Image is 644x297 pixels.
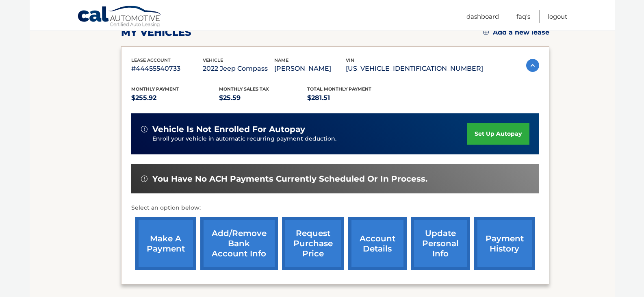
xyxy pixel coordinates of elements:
span: lease account [131,57,171,63]
p: $25.59 [219,92,307,104]
p: #44455540733 [131,63,203,74]
a: Cal Automotive [77,5,163,29]
span: vin [346,57,354,63]
h2: my vehicles [121,26,191,39]
p: 2022 Jeep Compass [203,63,274,74]
p: $255.92 [131,92,219,104]
span: vehicle is not enrolled for autopay [152,124,305,134]
span: Monthly sales Tax [219,86,269,92]
a: make a payment [135,217,196,270]
a: set up autopay [467,123,529,145]
a: Add/Remove bank account info [200,217,278,270]
img: alert-white.svg [141,126,147,132]
a: Logout [548,10,567,23]
span: name [274,57,288,63]
a: account details [348,217,407,270]
a: update personal info [411,217,470,270]
p: Enroll your vehicle in automatic recurring payment deduction. [152,134,468,143]
p: [PERSON_NAME] [274,63,346,74]
span: Total Monthly Payment [307,86,371,92]
p: [US_VEHICLE_IDENTIFICATION_NUMBER] [346,63,483,74]
a: Add a new lease [483,28,549,37]
img: accordion-active.svg [526,59,539,72]
p: Select an option below: [131,203,539,213]
p: $281.51 [307,92,395,104]
a: payment history [474,217,535,270]
span: Monthly Payment [131,86,179,92]
span: You have no ACH payments currently scheduled or in process. [152,174,427,184]
a: request purchase price [282,217,344,270]
span: vehicle [203,57,223,63]
img: add.svg [483,29,489,35]
a: Dashboard [466,10,499,23]
a: FAQ's [516,10,530,23]
img: alert-white.svg [141,176,147,182]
